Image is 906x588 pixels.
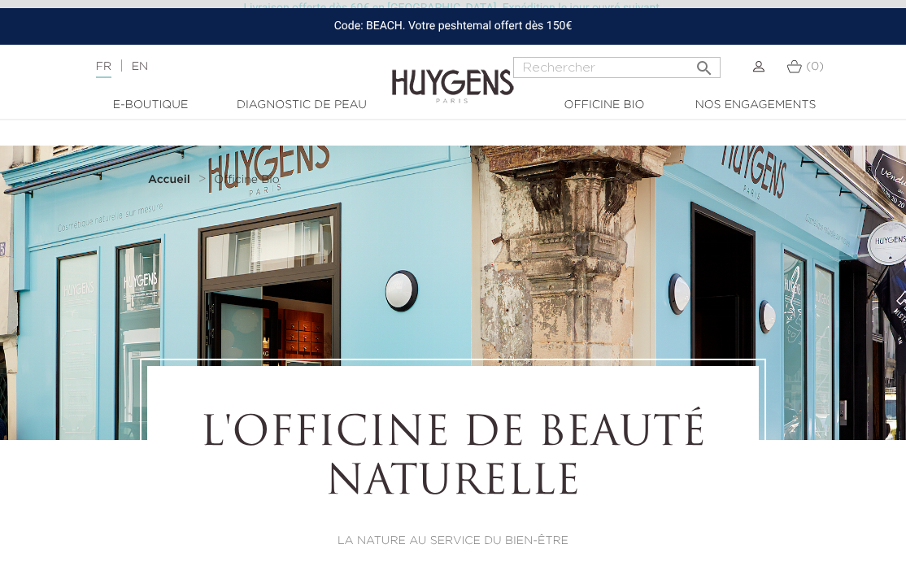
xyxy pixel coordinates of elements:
[132,61,148,72] a: EN
[529,97,680,114] a: Officine Bio
[513,57,721,78] input: Rechercher
[226,97,377,114] a: Diagnostic de peau
[680,97,831,114] a: Nos engagements
[695,54,714,73] i: 
[148,173,194,186] a: Accueil
[392,43,514,106] img: Huygens
[806,61,824,72] span: (0)
[690,52,719,74] button: 
[88,57,365,76] div: |
[96,61,111,78] a: FR
[214,173,280,186] a: Officine Bio
[192,411,714,508] h1: L'OFFICINE DE BEAUTÉ NATURELLE
[192,533,714,550] p: LA NATURE AU SERVICE DU BIEN-ÊTRE
[75,97,226,114] a: E-Boutique
[148,174,190,185] strong: Accueil
[214,174,280,185] span: Officine Bio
